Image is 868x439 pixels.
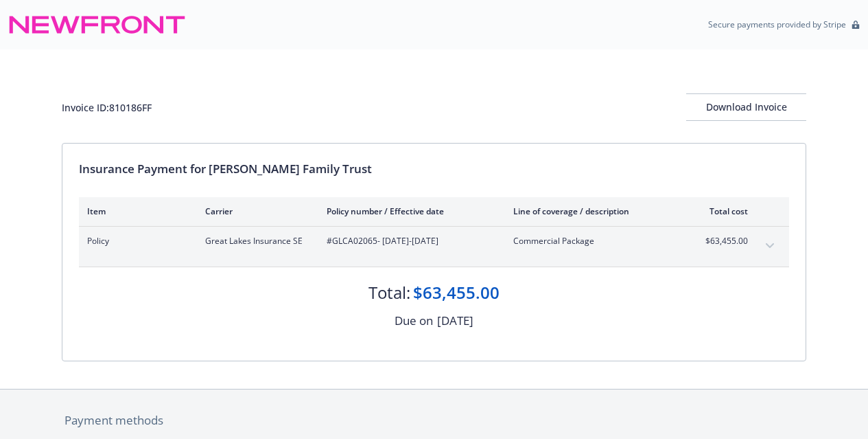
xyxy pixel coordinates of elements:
[368,281,410,304] div: Total:
[64,412,804,429] div: Payment methods
[696,205,748,217] div: Total cost
[205,235,305,247] span: Great Lakes Insurance SE
[395,312,433,330] div: Due on
[513,235,675,247] span: Commercial Package
[686,93,806,121] button: Download Invoice
[79,160,789,178] div: Insurance Payment for [PERSON_NAME] Family Trust
[62,100,152,115] div: Invoice ID: 810186FF
[327,205,491,217] div: Policy number / Effective date
[205,205,305,217] div: Carrier
[696,235,748,247] span: $63,455.00
[437,312,473,330] div: [DATE]
[79,227,789,267] div: PolicyGreat Lakes Insurance SE#GLCA02065- [DATE]-[DATE]Commercial Package$63,455.00expand content
[513,205,675,217] div: Line of coverage / description
[759,235,781,257] button: expand content
[413,281,500,304] div: $63,455.00
[686,94,806,120] div: Download Invoice
[708,19,846,30] p: Secure payments provided by Stripe
[327,235,491,247] span: #GLCA02065 - [DATE]-[DATE]
[87,205,183,217] div: Item
[87,235,183,247] span: Policy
